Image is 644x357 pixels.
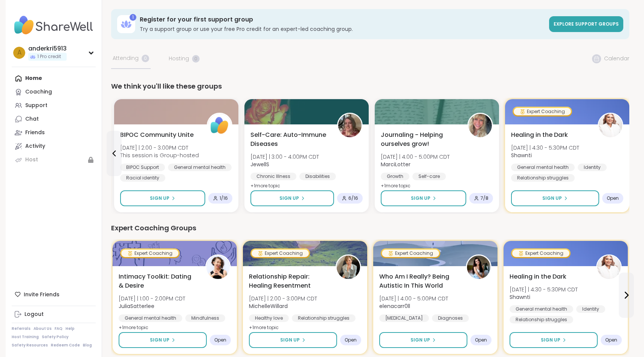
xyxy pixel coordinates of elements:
a: Support [12,99,96,112]
div: Disabilities [299,173,336,180]
a: FAQ [55,326,63,331]
img: MichelleWillard [337,256,360,279]
span: Self-Care: Auto-Immune Diseases [250,130,329,149]
div: Expert Coaching [514,108,571,115]
span: Sign Up [411,195,430,202]
button: Sign Up [120,190,205,206]
div: Expert Coaching [252,250,309,257]
div: BIPOC Support [120,164,165,171]
img: ShareWell Nav Logo [12,12,96,38]
div: 1 [130,14,136,21]
a: Coaching [12,85,96,99]
a: Host Training [12,334,39,340]
div: We think you'll like these groups [111,81,629,92]
div: Chat [25,115,39,123]
span: Sign Up [541,337,560,343]
span: This session is Group-hosted [120,152,199,159]
a: Host [12,153,96,167]
span: Sign Up [411,337,430,343]
a: Chat [12,112,96,126]
a: Friends [12,126,96,139]
button: Sign Up [379,332,467,348]
div: Friends [25,129,45,136]
button: Sign Up [510,332,598,348]
span: BIPOC Community Unite [120,130,194,139]
img: Shawnti [597,256,621,279]
a: Redeem Code [51,343,80,348]
b: MichelleWillard [249,302,288,310]
span: Sign Up [150,195,169,202]
h3: Register for your first support group [140,15,545,24]
div: Racial identity [120,174,165,182]
button: Sign Up [511,190,599,206]
div: Activity [25,142,45,150]
span: Open [607,195,619,201]
b: JuliaSatterlee [119,302,154,310]
span: Open [214,337,226,343]
a: Logout [12,308,96,321]
a: Safety Resources [12,343,48,348]
div: Invite Friends [12,288,96,301]
span: Healing in the Dark [510,272,566,281]
a: About Us [34,326,52,331]
a: Explore support groups [549,16,623,32]
span: Sign Up [279,195,299,202]
span: Journaling - Helping ourselves grow! [381,130,459,149]
div: Expert Coaching [512,250,569,257]
div: General mental health [511,164,575,171]
span: Open [605,337,617,343]
img: Shawnti [599,114,622,137]
div: Expert Coaching [121,250,179,257]
a: Activity [12,139,96,153]
span: Healing in the Dark [511,130,568,139]
span: [DATE] | 1:00 - 2:00PM CDT [119,295,185,302]
span: Sign Up [150,337,169,343]
div: Self-care [412,173,446,180]
div: General mental health [510,305,573,313]
span: [DATE] | 2:00 - 3:00PM CDT [249,295,317,302]
div: General mental health [168,164,232,171]
span: Intimacy Toolkit: Dating & Desire [119,272,197,290]
span: [DATE] | 4:00 - 5:00PM CDT [379,295,448,302]
div: Expert Coaching Groups [111,223,629,233]
div: Coaching [25,88,52,96]
div: Chronic Illness [250,173,296,180]
b: JewellS [250,161,269,168]
div: [MEDICAL_DATA] [379,314,429,322]
div: Diagnoses [432,314,469,322]
div: Growth [381,173,409,180]
div: Support [25,102,47,109]
b: elenacarr0ll [379,302,410,310]
span: a [17,48,21,58]
button: Sign Up [119,332,207,348]
span: 1 Pro credit [37,54,61,60]
span: [DATE] | 3:00 - 4:00PM CDT [250,153,319,161]
img: JewellS [338,114,362,137]
div: Relationship struggles [511,174,575,182]
span: Open [345,337,357,343]
div: Relationship struggles [510,316,573,323]
span: Who Am I Really? Being Autistic In This World [379,272,458,290]
span: Explore support groups [554,21,619,27]
img: MarciLotter [469,114,492,137]
span: Sign Up [280,337,300,343]
div: Expert Coaching [382,250,439,257]
button: Sign Up [381,190,466,206]
a: Safety Policy [42,334,69,340]
b: Shawnti [510,293,530,301]
div: Healthy love [249,314,289,322]
div: Mindfulness [185,314,225,322]
b: MarciLotter [381,161,411,168]
span: 6 / 16 [348,195,358,201]
img: JuliaSatterlee [206,256,230,279]
div: anderkri5913 [28,44,67,53]
h3: Try a support group or use your free Pro credit for an expert-led coaching group. [140,25,545,33]
span: 7 / 8 [481,195,488,201]
span: Relationship Repair: Healing Resentment [249,272,327,290]
img: elenacarr0ll [467,256,490,279]
div: Identity [578,164,607,171]
div: General mental health [119,314,182,322]
a: Referrals [12,326,31,331]
div: Logout [24,311,44,318]
div: Relationship struggles [292,314,356,322]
